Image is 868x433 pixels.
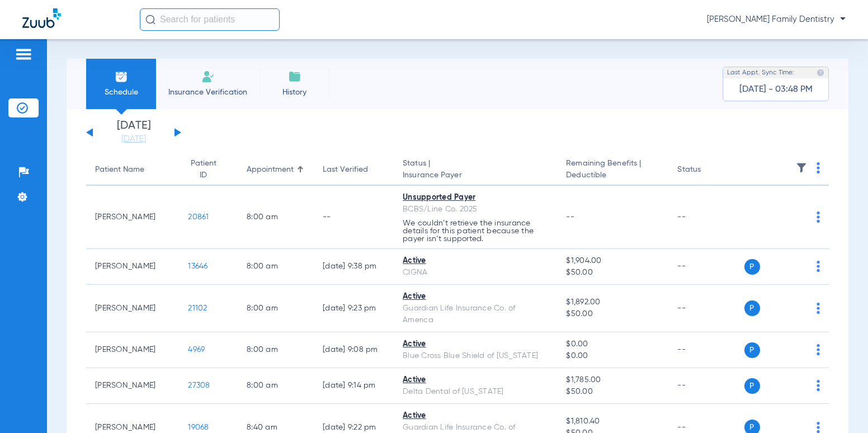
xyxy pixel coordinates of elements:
th: Status [668,154,744,186]
td: 8:00 AM [238,332,314,368]
span: 13646 [188,262,207,270]
td: [PERSON_NAME] [86,186,179,249]
div: Active [403,291,548,303]
td: -- [668,285,744,332]
td: [PERSON_NAME] [86,285,179,332]
td: 8:00 AM [238,186,314,249]
span: $1,810.40 [566,416,659,427]
span: P [744,300,760,316]
span: 20861 [188,213,209,221]
div: Patient Name [95,164,144,176]
span: P [744,342,760,358]
span: [PERSON_NAME] Family Dentistry [707,14,846,25]
span: $1,892.00 [566,296,659,308]
img: Search Icon [145,15,155,25]
span: P [744,259,760,275]
div: Last Verified [323,164,368,176]
input: Search for patients [140,8,280,31]
div: Active [403,338,548,350]
td: [DATE] 9:08 PM [314,332,394,368]
span: $50.00 [566,386,659,398]
span: [DATE] - 03:48 PM [739,84,813,95]
td: [PERSON_NAME] [86,249,179,285]
p: We couldn’t retrieve the insurance details for this patient because the payer isn’t supported. [403,219,548,243]
div: CIGNA [403,267,548,279]
div: Active [403,374,548,386]
img: Zuub Logo [22,8,61,28]
div: Patient Name [95,164,170,176]
span: Insurance Verification [164,87,251,98]
span: Deductible [566,170,659,181]
div: Appointment [247,164,305,176]
img: hamburger-icon [15,48,32,61]
span: $1,904.00 [566,255,659,267]
td: -- [668,332,744,368]
div: Guardian Life Insurance Co. of America [403,303,548,326]
div: Patient ID [188,158,219,181]
span: $0.00 [566,338,659,350]
img: group-dot-blue.svg [817,344,820,355]
span: 4969 [188,346,205,354]
td: [DATE] 9:14 PM [314,368,394,404]
span: $50.00 [566,308,659,320]
span: Last Appt. Sync Time: [727,67,794,78]
li: [DATE] [100,120,167,145]
td: 8:00 AM [238,249,314,285]
span: $0.00 [566,350,659,362]
span: 27308 [188,382,210,389]
span: History [268,87,321,98]
span: $50.00 [566,267,659,279]
img: group-dot-blue.svg [817,261,820,272]
div: BCBS/Line Co. 2025 [403,204,548,215]
img: group-dot-blue.svg [817,303,820,314]
div: Last Verified [323,164,385,176]
td: [PERSON_NAME] [86,332,179,368]
div: Active [403,255,548,267]
img: Manual Insurance Verification [201,70,215,83]
img: group-dot-blue.svg [817,380,820,391]
td: -- [668,249,744,285]
img: group-dot-blue.svg [817,162,820,173]
span: -- [566,213,574,221]
div: Appointment [247,164,294,176]
td: [DATE] 9:23 PM [314,285,394,332]
td: [DATE] 9:38 PM [314,249,394,285]
span: $1,785.00 [566,374,659,386]
th: Remaining Benefits | [557,154,668,186]
span: Insurance Payer [403,170,548,181]
img: filter.svg [796,162,807,173]
img: History [288,70,301,83]
span: Schedule [95,87,148,98]
td: 8:00 AM [238,368,314,404]
div: Active [403,410,548,422]
td: [PERSON_NAME] [86,368,179,404]
div: Unsupported Payer [403,192,548,204]
a: [DATE] [100,134,167,145]
td: -- [314,186,394,249]
span: 21102 [188,304,207,312]
td: -- [668,368,744,404]
td: -- [668,186,744,249]
div: Delta Dental of [US_STATE] [403,386,548,398]
div: Patient ID [188,158,229,181]
img: group-dot-blue.svg [817,211,820,223]
div: Blue Cross Blue Shield of [US_STATE] [403,350,548,362]
span: P [744,378,760,394]
span: 19068 [188,423,209,431]
th: Status | [394,154,557,186]
img: group-dot-blue.svg [817,422,820,433]
td: 8:00 AM [238,285,314,332]
img: last sync help info [817,69,824,77]
img: Schedule [115,70,128,83]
